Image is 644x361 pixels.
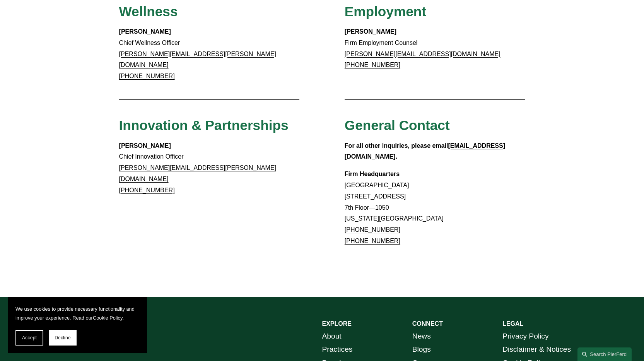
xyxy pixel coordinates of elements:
strong: [PERSON_NAME] [119,28,171,35]
a: About [322,330,342,343]
span: Employment [345,4,426,19]
a: [PERSON_NAME][EMAIL_ADDRESS][PERSON_NAME][DOMAIN_NAME] [119,51,276,68]
button: Accept [15,330,43,346]
a: Cookie Policy [93,315,123,321]
a: [PHONE_NUMBER] [345,226,400,233]
a: [PHONE_NUMBER] [345,62,400,68]
section: Cookie banner [8,297,147,353]
a: [PERSON_NAME][EMAIL_ADDRESS][PERSON_NAME][DOMAIN_NAME] [119,164,276,182]
strong: Firm Headquarters [345,171,400,177]
a: [PERSON_NAME][EMAIL_ADDRESS][DOMAIN_NAME] [345,51,501,57]
strong: [PERSON_NAME] [119,142,171,149]
strong: EXPLORE [322,320,352,327]
span: General Contact [345,118,450,133]
a: Disclaimer & Notices [502,343,571,356]
a: Privacy Policy [502,330,548,343]
strong: . [395,153,397,160]
a: [PHONE_NUMBER] [119,73,175,79]
a: [PHONE_NUMBER] [119,187,175,193]
p: [GEOGRAPHIC_DATA] [STREET_ADDRESS] 7th Floor—1050 [US_STATE][GEOGRAPHIC_DATA] [345,169,525,247]
span: Decline [55,335,71,340]
span: Innovation & Partnerships [119,118,289,133]
strong: CONNECT [412,320,443,327]
span: Accept [22,335,37,340]
p: Chief Wellness Officer [119,26,300,82]
strong: LEGAL [502,320,523,327]
button: Decline [49,330,77,346]
p: Firm Employment Counsel [345,26,525,71]
span: Wellness [119,4,178,19]
a: News [412,330,431,343]
a: Practices [322,343,353,356]
p: Chief Innovation Officer [119,140,300,196]
a: [PHONE_NUMBER] [345,238,400,244]
a: Blogs [412,343,431,356]
strong: For all other inquiries, please email [345,142,448,149]
a: Search this site [577,347,632,361]
p: We use cookies to provide necessary functionality and improve your experience. Read our . [15,305,139,322]
strong: [PERSON_NAME] [345,28,396,35]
